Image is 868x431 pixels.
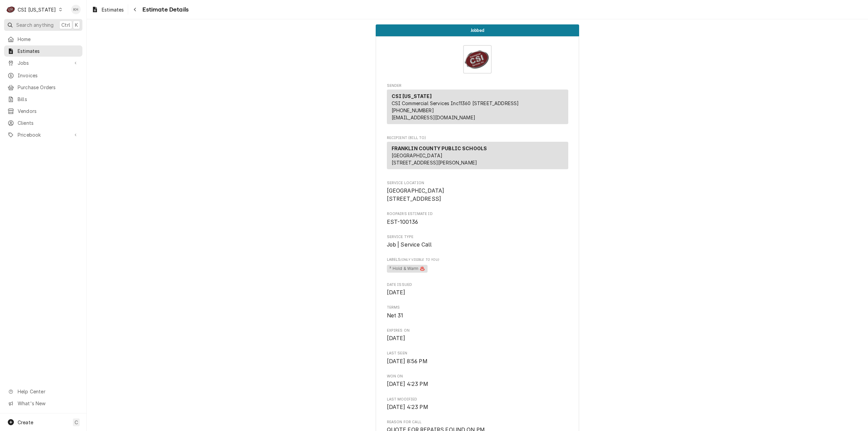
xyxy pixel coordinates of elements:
span: Jobs [18,59,69,66]
a: Clients [4,117,82,129]
strong: CSI [US_STATE] [392,93,432,99]
div: Sender [387,90,568,127]
span: ² Hold & Warm ♨️ [387,265,428,273]
span: Service Location [387,180,568,186]
span: EST-100136 [387,219,418,225]
div: Terms [387,305,568,319]
a: Estimates [4,45,82,57]
span: Estimates [18,47,79,55]
span: Ctrl [61,21,70,28]
span: Net 31 [387,312,403,319]
span: Create [18,419,33,425]
a: Go to Jobs [4,57,82,68]
div: [object Object] [387,257,568,274]
div: Status [376,24,579,36]
button: Search anythingCtrlK [4,19,82,31]
a: Estimates [89,4,126,15]
span: Date Issued [387,289,568,297]
span: Estimate Details [140,5,189,14]
span: Last Seen [387,351,568,356]
div: Expires On [387,328,568,342]
a: Home [4,34,82,45]
span: Expires On [387,334,568,342]
div: Last Seen [387,351,568,365]
span: Labels [387,257,568,262]
span: Last Modified [387,397,568,402]
span: [object Object] [387,264,568,274]
span: Search anything [16,21,54,28]
span: Last Seen [387,357,568,366]
div: Date Issued [387,282,568,297]
span: Pricebook [18,131,69,138]
a: Vendors [4,105,82,117]
span: [GEOGRAPHIC_DATA] [STREET_ADDRESS] [387,188,445,202]
span: (Only Visible to You) [400,258,439,261]
span: Terms [387,305,568,310]
span: Terms [387,312,568,320]
span: Job | Service Call [387,241,432,248]
div: KH [71,5,81,14]
div: Estimate Recipient [387,135,568,172]
img: Logo [463,45,492,74]
div: Sender [387,90,568,124]
span: Recipient (Bill To) [387,135,568,141]
span: Service Type [387,241,568,249]
span: K [75,21,78,28]
span: Invoices [18,72,79,79]
span: Roopairs Estimate ID [387,211,568,217]
a: [PHONE_NUMBER] [392,107,434,113]
span: Won On [387,380,568,388]
span: [DATE] 8:56 PM [387,358,428,365]
span: [DATE] [387,289,406,296]
div: C [6,5,16,14]
span: Bills [18,96,79,103]
span: Jobbed [471,28,484,33]
span: [DATE] 4:23 PM [387,381,428,387]
span: CSI Commercial Services Inc11360 [STREET_ADDRESS] [392,100,519,106]
span: Home [18,36,79,43]
div: Estimate Sender [387,83,568,127]
span: Date Issued [387,282,568,288]
div: Recipient (Bill To) [387,142,568,169]
div: Service Location [387,180,568,203]
span: Sender [387,83,568,89]
a: Go to What's New [4,398,82,409]
span: Reason for Call [387,419,568,425]
a: Invoices [4,70,82,81]
span: Expires On [387,328,568,333]
span: Last Modified [387,403,568,411]
span: [DATE] [387,335,406,341]
span: Roopairs Estimate ID [387,218,568,226]
span: Service Location [387,187,568,203]
span: Estimates [102,6,124,13]
button: Navigate back [130,4,140,15]
a: Go to Help Center [4,386,82,397]
span: Vendors [18,107,79,115]
div: CSI Kentucky's Avatar [6,5,16,14]
div: Service Type [387,234,568,249]
div: Roopairs Estimate ID [387,211,568,226]
span: Won On [387,374,568,379]
div: Recipient (Bill To) [387,142,568,172]
span: [DATE] 4:23 PM [387,404,428,410]
span: C [75,419,78,426]
span: [GEOGRAPHIC_DATA] [STREET_ADDRESS][PERSON_NAME] [392,153,477,165]
span: What's New [18,400,78,407]
span: Service Type [387,234,568,240]
a: Bills [4,94,82,105]
a: Go to Pricebook [4,129,82,140]
div: Won On [387,374,568,388]
span: Help Center [18,388,78,395]
strong: FRANKLIN COUNTY PUBLIC SCHOOLS [392,145,487,151]
a: [EMAIL_ADDRESS][DOMAIN_NAME] [392,115,475,120]
div: Last Modified [387,397,568,411]
a: Purchase Orders [4,82,82,93]
div: Kelsey Hetlage's Avatar [71,5,81,14]
span: Purchase Orders [18,84,79,91]
span: Clients [18,119,79,126]
div: CSI [US_STATE] [18,6,56,13]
